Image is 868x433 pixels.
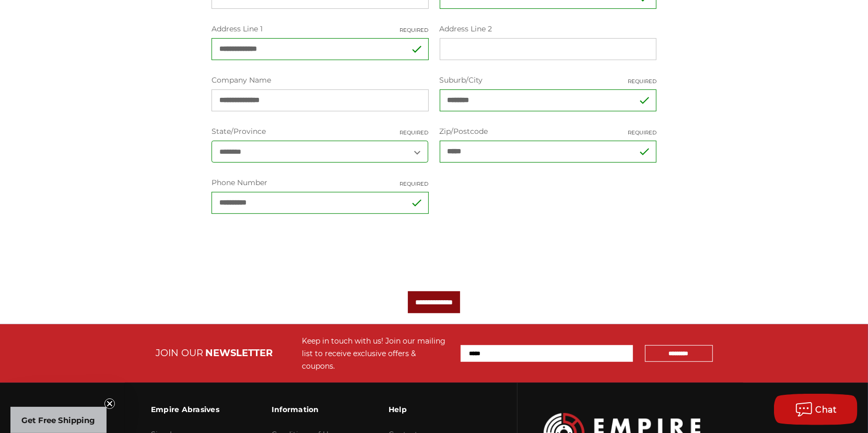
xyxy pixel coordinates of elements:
label: Address Line 2 [440,24,656,35]
small: Required [628,129,656,136]
label: State/Province [212,126,428,137]
small: Required [400,129,429,136]
iframe: reCAPTCHA [212,229,370,269]
span: Get Free Shipping [22,415,96,425]
label: Address Line 1 [212,24,428,35]
h3: Help [389,398,459,420]
span: NEWSLETTER [206,347,273,359]
label: Company Name [212,75,428,86]
h3: Information [272,398,336,420]
label: Zip/Postcode [440,126,656,137]
h3: Empire Abrasives [151,398,219,420]
small: Required [628,77,656,85]
span: Chat [816,405,837,415]
button: Close teaser [104,398,115,409]
label: Suburb/City [440,75,656,86]
div: Get Free ShippingClose teaser [10,407,107,433]
span: JOIN OUR [156,347,204,359]
label: Phone Number [212,177,428,188]
small: Required [400,26,429,34]
small: Required [400,180,429,188]
div: Keep in touch with us! Join our mailing list to receive exclusive offers & coupons. [302,335,450,372]
button: Chat [774,394,858,425]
